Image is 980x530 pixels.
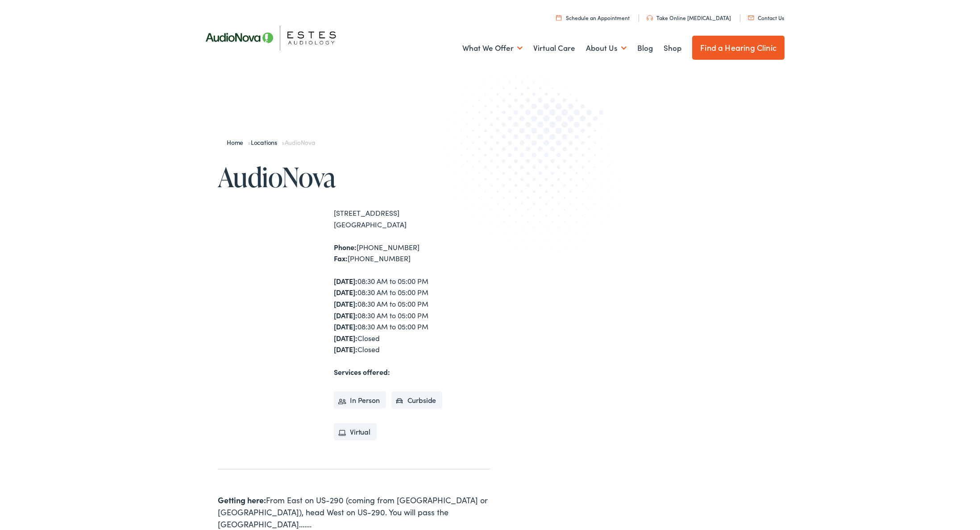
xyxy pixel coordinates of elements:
[334,276,357,286] strong: [DATE]:
[218,494,490,530] div: From East on US-290 (coming from [GEOGRAPHIC_DATA] or [GEOGRAPHIC_DATA]), head West on US-290. Yo...
[334,367,390,377] strong: Services offered:
[285,138,315,147] span: AudioNova
[227,138,315,147] span: » »
[334,253,348,263] strong: Fax:
[586,32,627,65] a: About Us
[334,242,490,264] div: [PHONE_NUMBER] [PHONE_NUMBER]
[556,14,630,21] a: Schedule an Appointment
[251,138,282,147] a: Locations
[334,242,357,252] strong: Phone:
[334,423,377,441] li: Virtual
[664,32,681,65] a: Shop
[334,287,357,297] strong: [DATE]:
[334,321,357,331] strong: [DATE]:
[334,299,357,308] strong: [DATE]:
[647,14,731,21] a: Take Online [MEDICAL_DATA]
[391,391,443,409] li: Curbside
[462,32,523,65] a: What We Offer
[334,333,357,343] strong: [DATE]:
[334,275,490,355] div: 08:30 AM to 05:00 PM 08:30 AM to 05:00 PM 08:30 AM to 05:00 PM 08:30 AM to 05:00 PM 08:30 AM to 0...
[692,36,785,60] a: Find a Hearing Clinic
[748,16,754,20] img: utility icon
[647,15,653,21] img: utility icon
[334,310,357,320] strong: [DATE]:
[334,391,386,409] li: In Person
[218,162,490,192] h1: AudioNova
[227,138,248,147] a: Home
[218,494,266,505] strong: Getting here:
[748,14,784,21] a: Contact Us
[533,32,575,65] a: Virtual Care
[556,15,561,21] img: utility icon
[334,207,490,230] div: [STREET_ADDRESS] [GEOGRAPHIC_DATA]
[334,344,357,354] strong: [DATE]:
[637,32,653,65] a: Blog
